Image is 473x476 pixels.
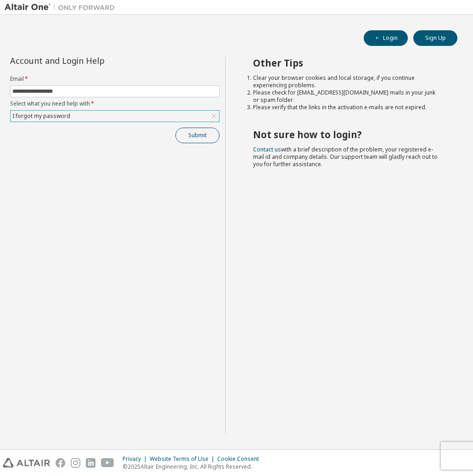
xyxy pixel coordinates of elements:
div: Website Terms of Use [150,455,217,463]
button: Sign Up [413,30,457,46]
img: instagram.svg [71,458,80,468]
button: Submit [175,128,220,143]
li: Please verify that the links in the activation e-mails are not expired. [253,104,441,111]
div: Privacy [123,455,150,463]
h2: Other Tips [253,57,441,69]
img: youtube.svg [101,458,114,468]
a: Contact us [253,146,281,153]
label: Email [10,75,220,83]
button: Login [364,30,408,46]
div: I forgot my password [11,111,72,121]
span: with a brief description of the problem, your registered e-mail id and company details. Our suppo... [253,146,438,168]
h2: Not sure how to login? [253,129,441,140]
img: linkedin.svg [86,458,96,468]
img: facebook.svg [56,458,65,468]
div: I forgot my password [11,111,219,122]
li: Clear your browser cookies and local storage, if you continue experiencing problems. [253,74,441,89]
div: Cookie Consent [217,455,265,463]
label: Select what you need help with [10,100,220,107]
p: © 2025 Altair Engineering, Inc. All Rights Reserved. [123,463,265,470]
div: Account and Login Help [10,57,178,64]
img: Altair One [5,3,119,12]
img: altair_logo.svg [3,458,50,468]
li: Please check for [EMAIL_ADDRESS][DOMAIN_NAME] mails in your junk or spam folder. [253,89,441,104]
